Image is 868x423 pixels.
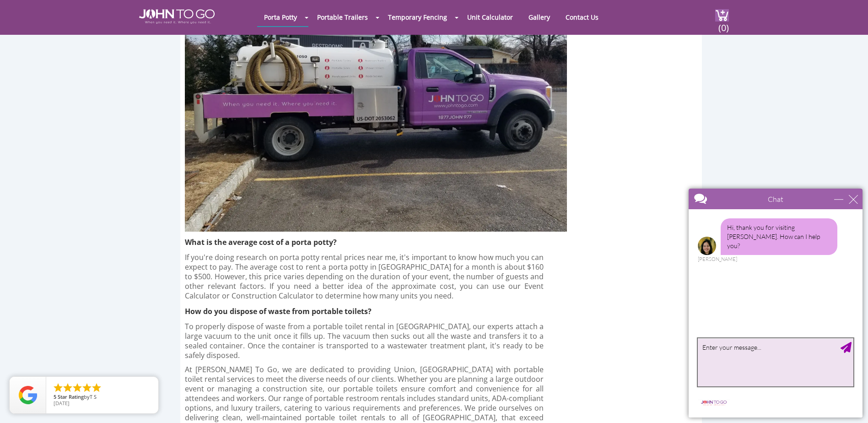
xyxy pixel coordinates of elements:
[54,400,70,407] span: [DATE]
[54,394,151,401] span: by
[185,253,544,301] p: If you're doing research on porta potty rental prices near me, it's important to know how much yo...
[62,382,73,393] li: 
[559,8,605,26] a: Contact Us
[54,393,56,400] span: 5
[310,8,375,26] a: Portable Trailers
[58,393,84,400] span: Star Rating
[381,8,454,26] a: Temporary Fencing
[139,9,215,24] img: JOHN to go
[53,382,64,393] li: 
[522,8,557,26] a: Gallery
[72,382,83,393] li: 
[683,183,868,423] iframe: Live Chat Box
[19,386,37,404] img: Review Rating
[91,382,102,393] li: 
[460,8,520,26] a: Unit Calculator
[718,14,729,34] span: (0)
[81,382,92,393] li: 
[185,236,567,248] h4: What is the average cost of a porta potty?
[185,305,567,317] h4: How do you dispose of waste from portable toilets?
[90,393,97,400] span: T S
[715,9,729,22] img: cart a
[257,8,304,26] a: Porta Potty
[185,322,544,360] p: To properly dispose of waste from a portable toilet rental in [GEOGRAPHIC_DATA], our experts atta...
